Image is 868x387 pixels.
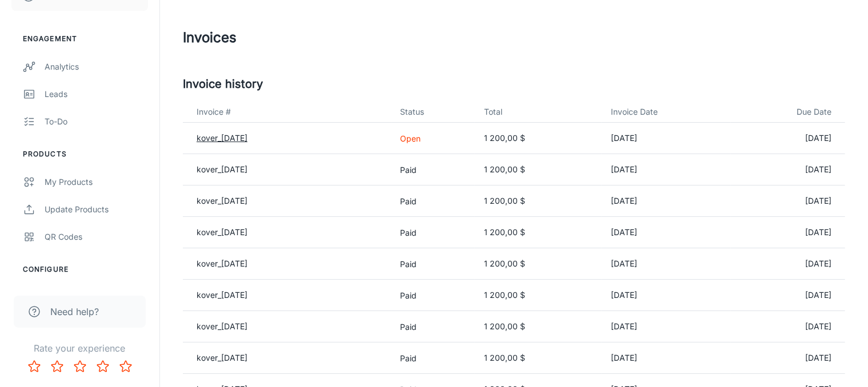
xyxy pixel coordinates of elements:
td: [DATE] [602,280,731,311]
td: [DATE] [731,280,845,311]
div: To-do [45,115,148,128]
a: kover_[DATE] [197,196,247,205]
button: Rate 5 star [114,355,137,378]
a: kover_[DATE] [197,259,247,268]
p: Paid [401,164,466,176]
div: Analytics [45,61,148,73]
a: kover_[DATE] [197,133,247,143]
th: Due Date [731,102,845,123]
td: 1 200,00 $ [475,217,602,248]
td: [DATE] [602,248,731,280]
td: [DATE] [731,311,845,342]
span: Need help? [50,305,99,319]
p: Paid [401,258,466,270]
h1: Invoices [183,27,237,48]
td: 1 200,00 $ [475,248,602,280]
td: 1 200,00 $ [475,123,602,154]
td: [DATE] [731,248,845,280]
button: Rate 3 star [69,355,91,378]
p: Paid [401,289,466,301]
td: [DATE] [731,123,845,154]
td: 1 200,00 $ [475,311,602,342]
td: 1 200,00 $ [475,186,602,217]
th: Total [475,102,602,123]
td: [DATE] [731,217,845,248]
div: Leads [45,88,148,100]
div: QR Codes [45,231,148,243]
p: Paid [401,352,466,364]
p: Open [401,132,466,144]
td: [DATE] [731,154,845,186]
a: kover_[DATE] [197,353,247,362]
a: kover_[DATE] [197,227,247,237]
p: Paid [401,321,466,333]
button: Rate 2 star [46,355,69,378]
button: Rate 4 star [91,355,114,378]
td: [DATE] [602,217,731,248]
td: 1 200,00 $ [475,154,602,186]
p: Rate your experience [9,341,150,355]
td: [DATE] [731,186,845,217]
th: Status [391,102,475,123]
td: [DATE] [602,186,731,217]
th: Invoice Date [602,102,731,123]
h5: Invoice history [183,75,845,92]
td: [DATE] [602,154,731,186]
div: Update Products [45,203,148,216]
td: 1 200,00 $ [475,280,602,311]
td: [DATE] [731,342,845,374]
p: Paid [401,227,466,239]
th: Invoice # [183,102,391,123]
a: kover_[DATE] [197,164,247,174]
a: kover_[DATE] [197,321,247,331]
td: [DATE] [602,123,731,154]
a: kover_[DATE] [197,290,247,300]
td: [DATE] [602,342,731,374]
td: 1 200,00 $ [475,342,602,374]
td: [DATE] [602,311,731,342]
div: My Products [45,176,148,188]
p: Paid [401,195,466,207]
button: Rate 1 star [23,355,46,378]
